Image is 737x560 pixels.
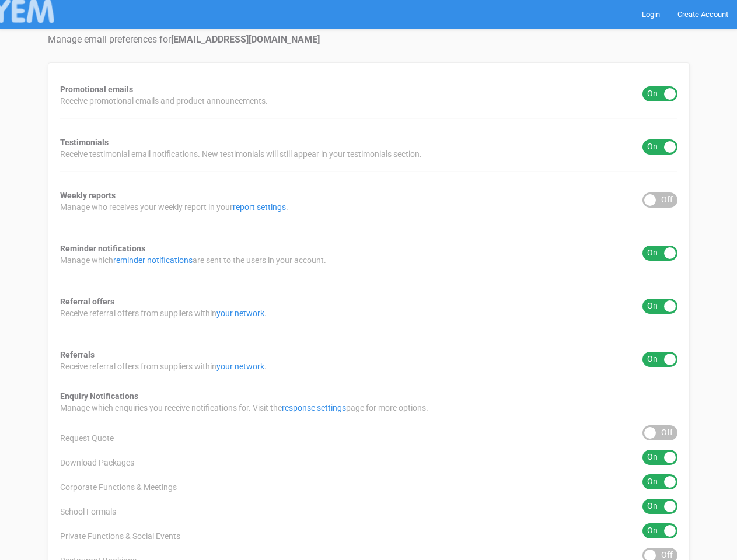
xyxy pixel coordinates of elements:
[113,256,193,265] a: reminder notifications
[60,481,177,493] span: Corporate Functions & Meetings
[216,362,264,371] a: your network
[60,148,422,160] span: Receive testimonial email notifications. New testimonials will still appear in your testimonials ...
[282,403,346,412] a: response settings
[60,432,114,444] span: Request Quote
[60,530,180,542] span: Private Functions & Social Events
[60,244,145,253] strong: Reminder notifications
[216,309,264,318] a: your network
[171,34,320,45] strong: [EMAIL_ADDRESS][DOMAIN_NAME]
[60,138,109,147] strong: Testimonials
[60,506,116,517] span: School Formals
[60,191,116,200] strong: Weekly reports
[60,307,267,319] span: Receive referral offers from suppliers within .
[60,457,134,468] span: Download Packages
[48,34,690,45] h4: Manage email preferences for
[60,350,95,359] strong: Referrals
[60,95,268,107] span: Receive promotional emails and product announcements.
[60,402,428,414] span: Manage which enquiries you receive notifications for. Visit the page for more options.
[60,85,133,94] strong: Promotional emails
[60,391,138,401] strong: Enquiry Notifications
[60,297,114,306] strong: Referral offers
[60,201,288,213] span: Manage who receives your weekly report in your .
[60,254,326,266] span: Manage which are sent to the users in your account.
[233,202,286,212] a: report settings
[60,360,267,372] span: Receive referral offers from suppliers within .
